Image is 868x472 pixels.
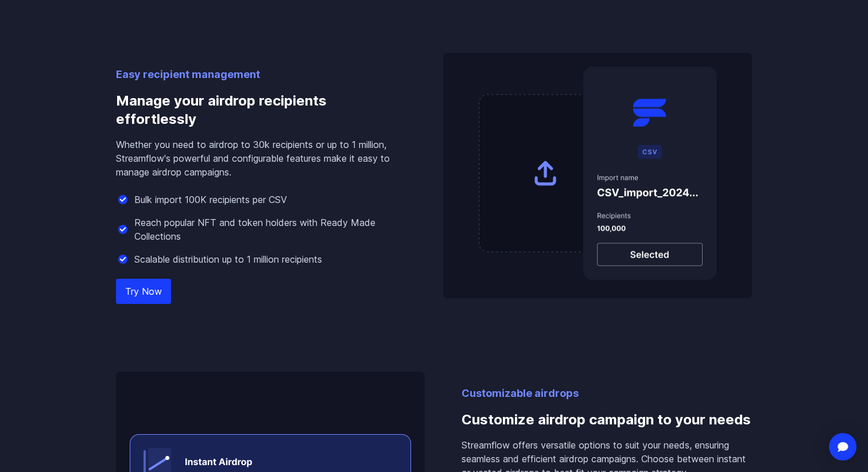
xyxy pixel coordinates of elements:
[443,53,752,298] img: Manage your airdrop recipients effortlessly
[116,279,171,304] a: Try Now
[829,433,857,461] div: Open Intercom Messenger
[116,138,406,179] p: Whether you need to airdrop to 30k recipients or up to 1 million, Streamflow's powerful and confi...
[116,83,406,138] h3: Manage your airdrop recipients effortlessly
[134,193,287,206] p: Bulk import 100K recipients per CSV
[134,216,406,243] p: Reach popular NFT and token holders with Ready Made Collections
[134,252,322,266] p: Scalable distribution up to 1 million recipients
[462,385,752,401] p: Customizable airdrops
[462,401,752,438] h3: Customize airdrop campaign to your needs
[116,67,406,83] p: Easy recipient management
